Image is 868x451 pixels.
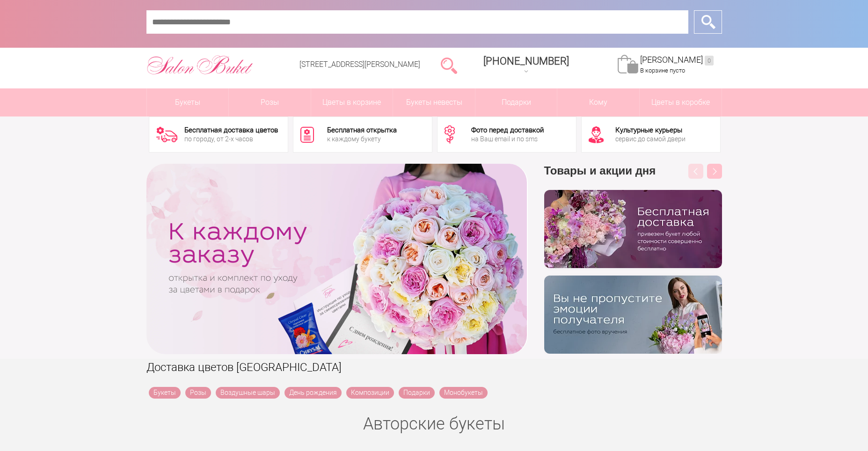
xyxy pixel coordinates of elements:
a: Авторские букеты [363,414,505,434]
a: Подарки [399,387,435,399]
a: Цветы в корзине [311,88,393,116]
span: В корзине пусто [640,67,685,74]
a: Букеты невесты [393,88,475,116]
div: на Ваш email и по sms [471,136,544,142]
div: Фото перед доставкой [471,127,544,134]
a: Композиции [346,387,394,399]
a: Розы [229,88,311,116]
a: [PHONE_NUMBER] [478,52,575,79]
div: по городу, от 2-х часов [184,136,278,142]
div: Культурные курьеры [615,127,686,134]
img: Цветы Нижний Новгород [146,53,254,77]
div: сервис до самой двери [615,136,686,142]
a: Букеты [149,387,181,399]
a: Букеты [147,88,229,116]
a: Розы [185,387,211,399]
a: День рождения [284,387,342,399]
img: v9wy31nijnvkfycrkduev4dhgt9psb7e.png.webp [544,276,722,354]
img: hpaj04joss48rwypv6hbykmvk1dj7zyr.png.webp [544,190,722,268]
div: Бесплатная открытка [327,127,397,134]
div: Бесплатная доставка цветов [184,127,278,134]
span: [PHONE_NUMBER] [483,55,569,67]
a: [STREET_ADDRESS][PERSON_NAME] [299,60,420,69]
a: Цветы в коробке [640,88,722,116]
a: Воздушные шары [216,387,280,399]
h3: Товары и акции дня [544,164,722,190]
span: Кому [557,88,639,116]
a: [PERSON_NAME] [640,55,714,65]
a: Монобукеты [439,387,488,399]
a: Подарки [475,88,557,116]
ins: 0 [705,56,714,65]
div: к каждому букету [327,136,397,142]
h1: Доставка цветов [GEOGRAPHIC_DATA] [146,359,722,376]
button: Next [707,164,722,179]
